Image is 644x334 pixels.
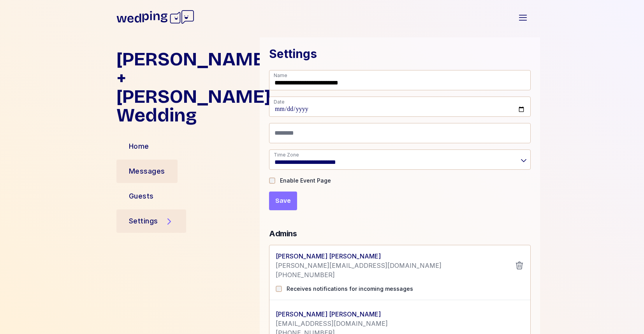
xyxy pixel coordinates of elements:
[269,70,531,90] input: Name
[116,50,253,125] h1: [PERSON_NAME] + [PERSON_NAME] Wedding
[269,123,531,143] input: Location
[129,166,165,177] div: Messages
[275,196,291,206] span: Save
[276,261,442,270] div: [PERSON_NAME][EMAIL_ADDRESS][DOMAIN_NAME]
[276,319,388,328] div: [EMAIL_ADDRESS][DOMAIN_NAME]
[129,191,154,202] div: Guests
[282,284,413,294] label: Receives notifications for incoming messages
[276,309,388,319] div: [PERSON_NAME] [PERSON_NAME]
[275,176,331,185] label: Enable Event Page
[276,270,442,280] div: [PHONE_NUMBER]
[269,192,297,210] button: Save
[129,216,158,227] div: Settings
[269,47,531,61] h1: Settings
[276,251,442,261] div: [PERSON_NAME] [PERSON_NAME]
[269,229,531,239] h2: Admins
[129,141,149,152] div: Home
